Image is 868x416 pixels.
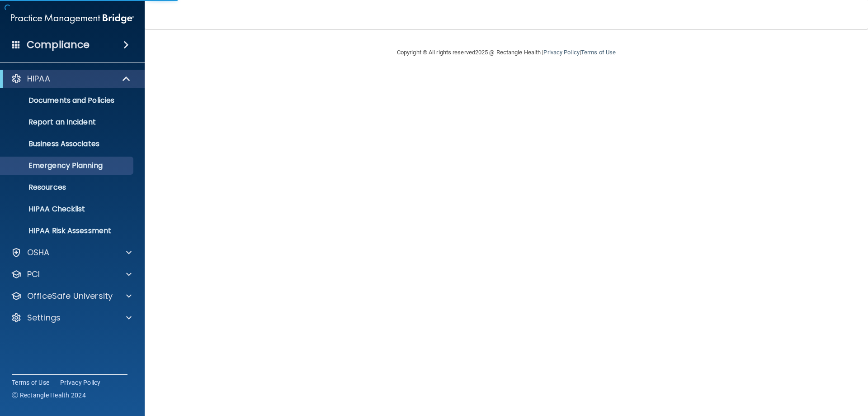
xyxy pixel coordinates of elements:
a: Terms of Use [581,49,616,56]
div: Copyright © All rights reserved 2025 @ Rectangle Health | | [341,38,671,67]
p: OSHA [27,247,50,258]
p: Resources [6,183,129,192]
img: PMB logo [11,10,134,28]
a: OSHA [11,247,132,258]
a: OfficeSafe University [11,291,132,301]
p: HIPAA Checklist [6,205,129,214]
p: HIPAA [27,73,50,84]
p: Emergency Planning [6,161,129,170]
a: HIPAA [11,73,131,84]
p: HIPAA Risk Assessment [6,226,129,235]
p: OfficeSafe University [27,291,113,301]
p: Report an Incident [6,118,129,127]
p: PCI [27,269,40,280]
a: Terms of Use [12,378,49,387]
p: Settings [27,312,61,323]
h4: Compliance [27,38,90,51]
a: Settings [11,312,132,323]
p: Business Associates [6,139,129,148]
p: Documents and Policies [6,96,129,105]
a: PCI [11,269,132,280]
a: Privacy Policy [60,378,101,387]
span: Ⓒ Rectangle Health 2024 [12,391,86,400]
a: Privacy Policy [543,49,579,56]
